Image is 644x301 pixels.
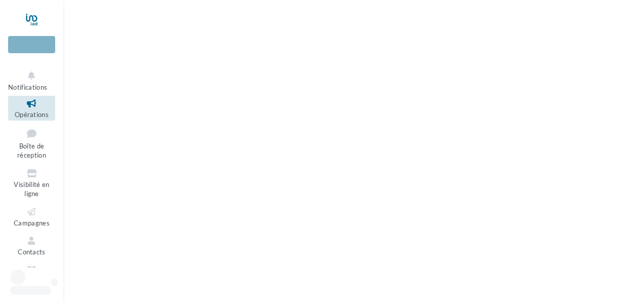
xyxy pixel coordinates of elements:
[14,180,49,198] span: Visibilité en ligne
[8,262,55,287] a: Médiathèque
[17,142,46,160] span: Boîte de réception
[8,166,55,200] a: Visibilité en ligne
[15,110,49,119] span: Opérations
[8,96,55,121] a: Opérations
[14,219,50,227] span: Campagnes
[8,125,55,162] a: Boîte de réception
[8,204,55,229] a: Campagnes
[18,248,46,256] span: Contacts
[8,233,55,258] a: Contacts
[8,83,47,91] span: Notifications
[8,36,55,53] div: Nouvelle campagne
